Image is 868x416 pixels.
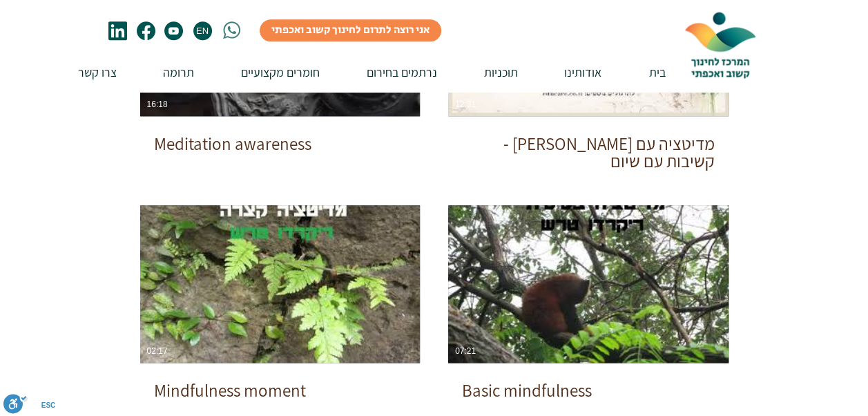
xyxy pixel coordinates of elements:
p: צרו קשר [71,53,124,92]
a: תרומה [127,53,204,92]
p: חומרים מקצועיים [234,53,327,92]
div: 02:17 [147,346,168,356]
a: נרתמים בחירום [330,53,447,92]
div: 12:31 [455,100,476,109]
a: תוכניות [447,53,528,92]
a: בית [612,53,676,92]
p: תרומה [156,53,201,92]
a: חומרים מקצועיים [204,53,330,92]
button: Mindfulness moment [140,363,421,400]
div: 07:21 [455,346,476,356]
p: תוכניות [477,53,525,92]
p: אודותינו [557,53,608,92]
svg: פייסבוק [137,21,155,40]
svg: youtube [164,21,183,40]
a: צרו קשר [42,53,127,92]
nav: אתר [42,53,676,92]
span: אני רוצה לתרום לחינוך קשוב ואכפתי [271,23,430,38]
button: Meditation awareness [140,116,421,153]
p: נרתמים בחירום [360,53,444,92]
button: Basic mindfulness [448,363,729,400]
p: בית [642,53,673,92]
button: מדיטציה עם [PERSON_NAME] - קשיבות עם שיום [448,116,729,171]
a: EN [193,21,212,40]
h3: מדיטציה עם [PERSON_NAME] - קשיבות עם שיום [462,133,715,171]
iframe: Wix Chat [678,357,868,416]
span: EN [194,26,210,36]
h3: Mindfulness moment [154,379,306,400]
a: אודותינו [528,53,612,92]
svg: whatsapp [223,21,240,39]
a: אני רוצה לתרום לחינוך קשוב ואכפתי [260,19,441,41]
h3: Basic mindfulness [462,379,592,400]
div: 16:18 [147,100,168,109]
h3: Meditation awareness [154,133,311,153]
